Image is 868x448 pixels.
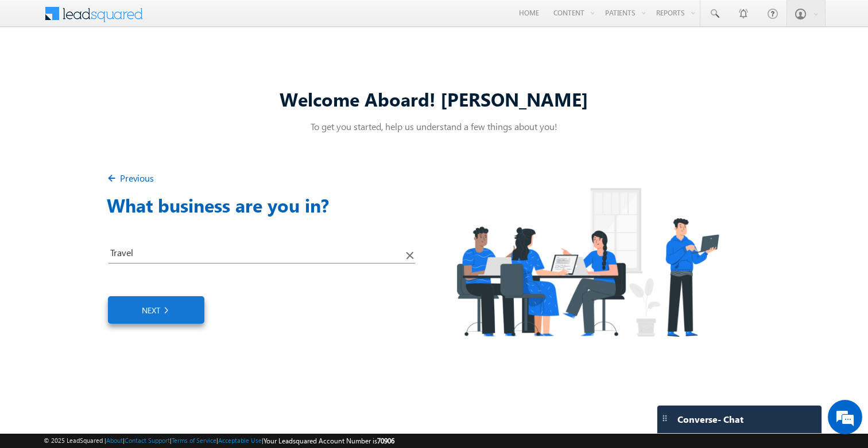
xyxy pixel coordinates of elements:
[377,437,394,445] span: 70906
[107,87,761,111] div: Welcome Aboard! [PERSON_NAME]
[434,165,741,359] img: Industry.png
[108,246,416,264] input: Please Specify Your Industry
[188,6,216,33] div: Minimize live chat window
[108,296,204,324] a: Next
[15,106,210,343] textarea: Type your message and hit 'Enter'
[677,414,743,425] span: Converse - Chat
[106,437,123,444] a: About
[44,435,394,446] span: © 2025 LeadSquared | | | | |
[20,60,48,75] img: d_60004797649_company_0_60004797649
[107,191,434,219] h3: What business are you in?
[156,353,208,368] em: Start Chat
[172,437,216,444] a: Terms of Service
[218,437,262,444] a: Acceptable Use
[660,414,669,423] img: carter-drag
[160,304,170,316] img: Right_Arrow.png
[60,60,193,75] div: Chat with us now
[404,250,416,261] img: Clear.png
[107,173,120,186] img: Back_Arrow.png
[263,437,394,445] span: Your Leadsquared Account Number is
[107,120,761,132] p: To get you started, help us understand a few things about you!
[107,172,154,184] a: Previous
[125,437,170,444] a: Contact Support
